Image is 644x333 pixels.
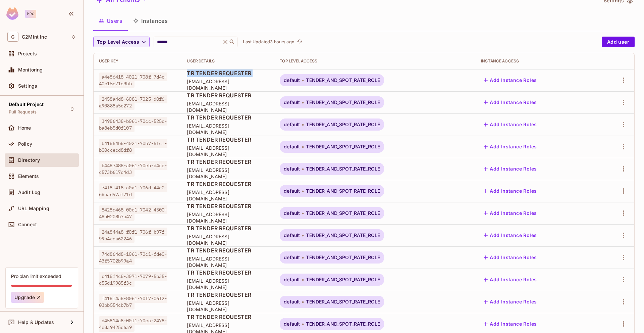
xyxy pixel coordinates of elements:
[99,95,167,110] span: 2458a4d8-6081-7025-d0f6-a90888a5c272
[187,211,269,224] span: [EMAIL_ADDRESS][DOMAIN_NAME]
[243,39,294,45] p: Last Updated 3 hours ago
[187,167,269,180] span: [EMAIL_ADDRESS][DOMAIN_NAME]
[481,186,539,196] button: Add Instance Roles
[187,145,269,157] span: [EMAIL_ADDRESS][DOMAIN_NAME]
[294,38,304,46] span: Click to refresh data
[187,291,269,298] span: TR TENDER REQUESTER
[284,100,300,105] span: default
[187,136,269,143] span: TR TENDER REQUESTER
[187,69,269,77] span: TR TENDER REQUESTER
[187,78,269,91] span: [EMAIL_ADDRESS][DOMAIN_NAME]
[284,321,300,327] span: default
[306,255,380,260] span: TENDER_AND_SPOT_RATE_ROLE
[296,38,304,46] button: refresh
[187,278,269,290] span: [EMAIL_ADDRESS][DOMAIN_NAME]
[6,7,18,20] img: SReyMgAAAABJRU5ErkJggg==
[99,228,167,243] span: 24a844a8-f0f1-706f-b97f-99b4cda62246
[306,277,380,282] span: TENDER_AND_SPOT_RATE_ROLE
[481,119,539,130] button: Add Instance Roles
[187,225,269,232] span: TR TENDER REQUESTER
[18,67,43,73] span: Monitoring
[187,255,269,268] span: [EMAIL_ADDRESS][DOMAIN_NAME]
[22,34,47,40] span: Workspace: G2Mint Inc
[7,32,18,42] span: G
[187,202,269,210] span: TR TENDER REQUESTER
[99,316,167,332] span: d45814a8-00f1-70ca-2478-4e8a9425c6a9
[481,230,539,241] button: Add Instance Roles
[11,292,44,303] button: Upgrade
[284,277,300,282] span: default
[99,183,167,199] span: 74f8f418-a0a1-706d-44e0-68ead97af71d
[99,58,176,64] div: User Key
[602,37,635,47] button: Add user
[18,51,37,56] span: Projects
[93,12,128,29] button: Users
[481,296,539,307] button: Add Instance Roles
[306,166,380,172] span: TENDER_AND_SPOT_RATE_ROLE
[481,319,539,329] button: Add Instance Roles
[93,37,150,47] button: Top Level Access
[306,299,380,304] span: TENDER_AND_SPOT_RATE_ROLE
[481,252,539,263] button: Add Instance Roles
[306,188,380,194] span: TENDER_AND_SPOT_RATE_ROLE
[18,222,37,227] span: Connect
[187,313,269,321] span: TR TENDER REQUESTER
[18,174,39,179] span: Elements
[481,58,591,64] div: Instance Access
[481,141,539,152] button: Add Instance Roles
[284,78,300,83] span: default
[99,73,167,88] span: a4e86418-4021-708f-7d4c-40c15e71e9bb
[187,123,269,135] span: [EMAIL_ADDRESS][DOMAIN_NAME]
[9,109,37,115] span: Pull Requests
[284,255,300,260] span: default
[187,233,269,246] span: [EMAIL_ADDRESS][DOMAIN_NAME]
[99,272,167,287] span: c418f4c8-3071-7079-5b35-d55d19985f3c
[99,205,167,221] span: 8428d468-00d1-7042-4500-48b0208b7a47
[99,161,167,177] span: b4487488-a061-70eb-d4ce-c573b617c4d3
[187,58,269,64] div: User Details
[481,274,539,285] button: Add Instance Roles
[18,190,40,195] span: Audit Log
[297,39,303,45] span: refresh
[25,10,36,18] div: Pro
[481,75,539,86] button: Add Instance Roles
[481,97,539,108] button: Add Instance Roles
[306,144,380,149] span: TENDER_AND_SPOT_RATE_ROLE
[18,125,31,131] span: Home
[306,78,380,83] span: TENDER_AND_SPOT_RATE_ROLE
[18,157,40,163] span: Directory
[284,299,300,304] span: default
[11,273,61,279] div: Pro plan limit exceeded
[306,321,380,327] span: TENDER_AND_SPOT_RATE_ROLE
[18,83,37,89] span: Settings
[18,141,32,147] span: Policy
[284,233,300,238] span: default
[306,100,380,105] span: TENDER_AND_SPOT_RATE_ROLE
[284,166,300,172] span: default
[481,163,539,174] button: Add Instance Roles
[306,122,380,127] span: TENDER_AND_SPOT_RATE_ROLE
[187,189,269,202] span: [EMAIL_ADDRESS][DOMAIN_NAME]
[187,269,269,276] span: TR TENDER REQUESTER
[97,38,139,46] span: Top Level Access
[187,180,269,188] span: TR TENDER REQUESTER
[481,208,539,219] button: Add Instance Roles
[99,117,167,132] span: 34986438-b061-70cc-525c-ba8eb5d0f107
[187,158,269,165] span: TR TENDER REQUESTER
[99,250,167,265] span: 74d864d8-1061-70c1-fde0-43f5702b99a4
[187,247,269,254] span: TR TENDER REQUESTER
[128,12,173,29] button: Instances
[284,210,300,216] span: default
[284,144,300,149] span: default
[187,300,269,313] span: [EMAIL_ADDRESS][DOMAIN_NAME]
[306,210,380,216] span: TENDER_AND_SPOT_RATE_ROLE
[284,122,300,127] span: default
[187,100,269,113] span: [EMAIL_ADDRESS][DOMAIN_NAME]
[99,139,167,154] span: b41854b8-4021-70b7-5fcf-b00ccecd8df8
[187,92,269,99] span: TR TENDER REQUESTER
[18,320,54,325] span: Help & Updates
[9,102,44,107] span: Default Project
[99,294,167,310] span: f418f4a8-8061-70f7-06f2-03bb554cb7b7
[306,233,380,238] span: TENDER_AND_SPOT_RATE_ROLE
[18,206,49,211] span: URL Mapping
